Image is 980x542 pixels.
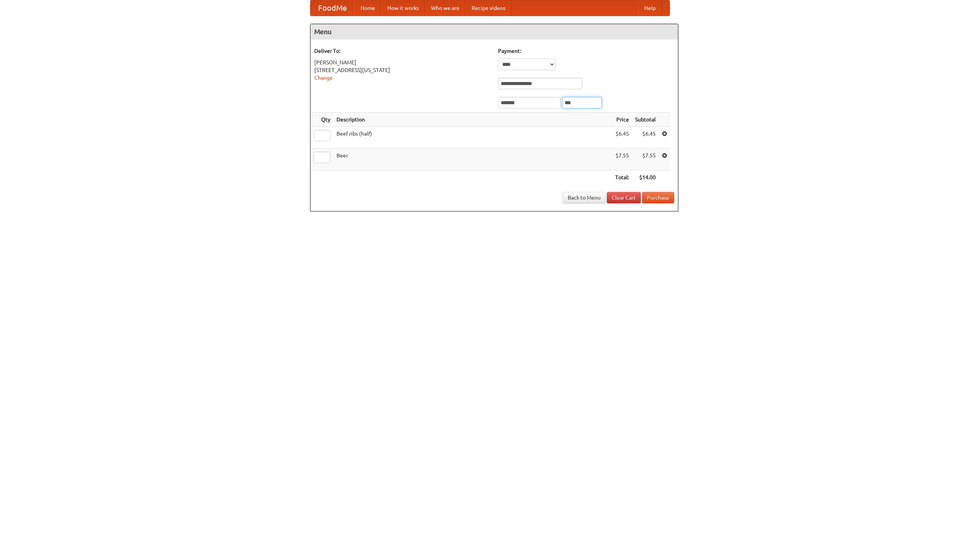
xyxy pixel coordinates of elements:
[465,0,511,16] a: Recipe videos
[498,47,674,55] h5: Payment:
[314,47,490,55] h5: Deliver To:
[310,0,354,16] a: FoodMe
[632,170,659,185] th: $14.00
[632,149,659,170] td: $7.55
[632,127,659,149] td: $6.45
[632,113,659,127] th: Subtotal
[333,113,612,127] th: Description
[310,113,333,127] th: Qty
[612,149,632,170] td: $7.55
[333,149,612,170] td: Beer
[607,192,641,203] a: Clear Cart
[381,0,425,16] a: How it works
[314,75,333,81] a: Change
[563,192,606,203] a: Back to Menu
[642,192,674,203] button: Purchase
[314,66,490,74] div: [STREET_ADDRESS][US_STATE]
[333,127,612,149] td: Beef ribs (half)
[310,24,678,39] h4: Menu
[425,0,465,16] a: Who we are
[612,127,632,149] td: $6.45
[638,0,662,16] a: Help
[354,0,381,16] a: Home
[612,170,632,185] th: Total:
[314,59,490,66] div: [PERSON_NAME]
[612,113,632,127] th: Price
